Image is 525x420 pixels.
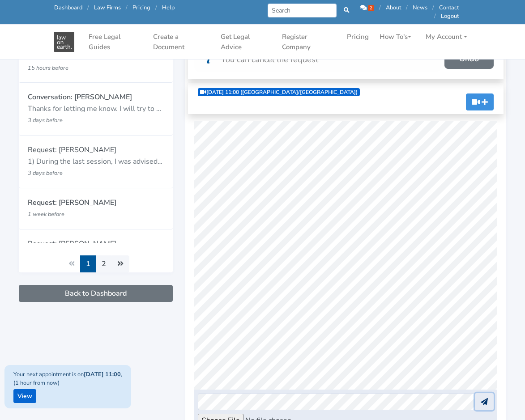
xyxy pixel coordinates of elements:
[268,4,337,17] input: Search
[368,5,374,11] span: 2
[19,285,173,302] a: Back to Dashboard
[379,4,381,12] span: /
[28,197,164,209] p: Request: [PERSON_NAME]
[28,238,164,250] p: Request: [PERSON_NAME]
[54,4,82,12] a: Dashboard
[278,28,340,55] a: Register Company
[28,156,164,168] p: 1) During the last session, I was advised to wait for the hearings ([PERSON_NAME] and Police matt...
[80,255,96,272] span: 1
[85,28,146,55] a: Free Legal Guides
[132,4,150,12] a: Pricing
[439,4,459,12] a: Contact
[63,255,81,272] li: « Previous
[441,12,459,20] a: Logout
[198,88,360,96] a: [DATE] 11:00 ([GEOGRAPHIC_DATA]/[GEOGRAPHIC_DATA])
[434,12,436,20] span: /
[4,365,131,408] div: Your next appointment is on , (1 hour from now)
[343,28,372,46] a: Pricing
[432,4,434,12] span: /
[413,4,427,12] a: News
[19,229,173,271] a: Request: [PERSON_NAME] 1 week before
[217,28,275,55] a: Get Legal Advice
[162,4,175,12] a: Help
[87,4,89,12] span: /
[96,255,112,272] a: 2
[422,28,471,46] a: My Account
[360,4,376,12] a: 2
[149,28,213,55] a: Create a Document
[19,255,173,272] nav: Page navigation
[13,389,36,403] a: View
[19,136,173,188] a: Request: [PERSON_NAME] 1) During the last session, I was advised to wait for the hearings ([PERSO...
[28,144,164,156] p: Request: [PERSON_NAME]
[376,28,415,46] a: How To's
[28,169,63,177] small: 3 days before
[28,116,63,124] small: 3 days before
[126,4,128,12] span: /
[406,4,408,12] span: /
[54,32,74,52] img: Law On Earth
[111,255,129,272] a: Next »
[28,64,68,72] small: 15 hours before
[19,188,173,229] a: Request: [PERSON_NAME] 1 week before
[155,4,157,12] span: /
[19,83,173,136] a: Conversation: [PERSON_NAME] Thanks for letting me know. I will try to book [DATE] then. Have a lo...
[386,4,401,12] a: About
[28,92,164,103] p: Conversation: [PERSON_NAME]
[19,42,173,83] a: Request: [PERSON_NAME] 15 hours before
[94,4,121,12] a: Law Firms
[28,103,164,115] p: Thanks for letting me know. I will try to book [DATE] then. Have a lovely day
[84,370,121,378] strong: [DATE] 11:00
[28,210,64,218] small: 1 week before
